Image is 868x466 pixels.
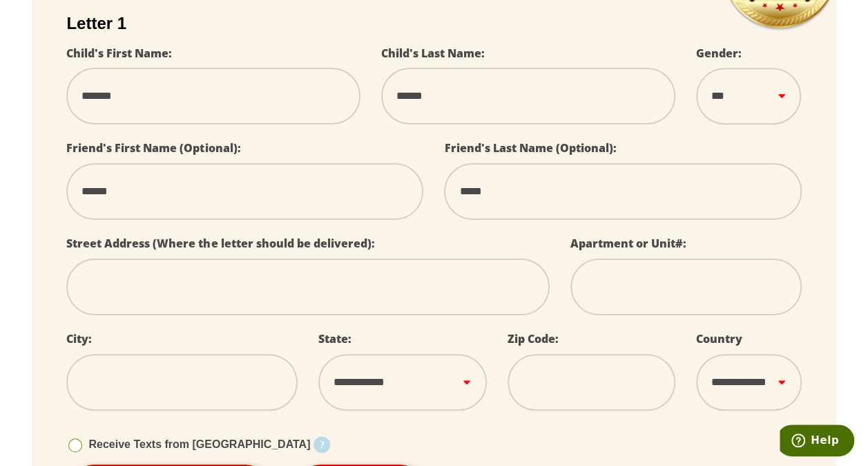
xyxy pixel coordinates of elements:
[66,140,240,156] label: Friend's First Name (Optional):
[66,331,92,346] label: City:
[570,236,686,251] label: Apartment or Unit#:
[88,438,310,450] span: Receive Texts from [GEOGRAPHIC_DATA]
[66,14,801,33] h2: Letter 1
[318,331,351,346] label: State:
[696,331,742,346] label: Country
[444,140,616,156] label: Friend's Last Name (Optional):
[66,46,172,61] label: Child's First Name:
[508,331,559,346] label: Zip Code:
[780,425,854,459] iframe: Opens a widget where you can find more information
[381,46,485,61] label: Child's Last Name:
[696,46,742,61] label: Gender:
[66,236,374,251] label: Street Address (Where the letter should be delivered):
